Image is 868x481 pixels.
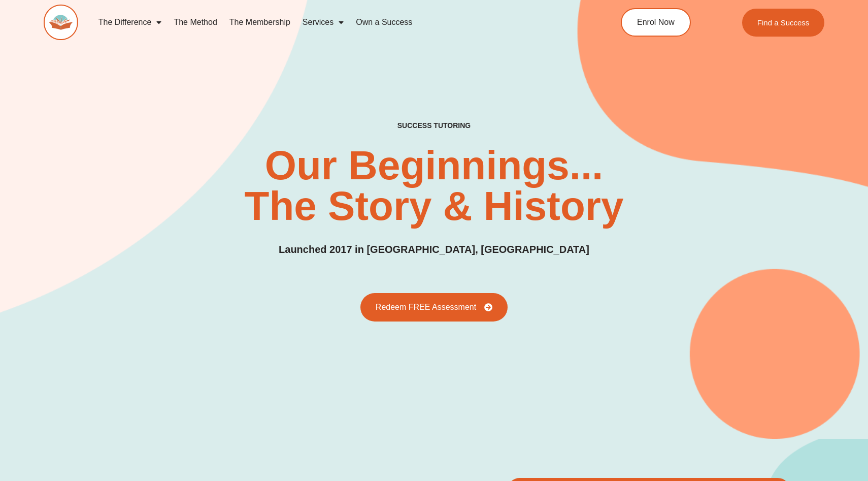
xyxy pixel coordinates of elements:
[350,11,418,34] a: Own a Success
[360,293,508,322] a: Redeem FREE Assessment
[621,8,691,37] a: Enrol Now
[318,121,550,130] h3: SUCCESS TUTORING​
[757,19,810,26] span: Find a Success
[742,9,825,37] a: Find a Success
[227,145,641,227] h2: Our Beginnings... The Story & History
[168,11,223,34] a: The Method
[223,11,296,34] a: The Membership
[92,11,576,34] nav: Menu
[279,242,589,258] h3: Launched 2017 in [GEOGRAPHIC_DATA], [GEOGRAPHIC_DATA]
[296,11,350,34] a: Services
[376,303,476,311] span: Redeem FREE Assessment
[637,18,675,26] span: Enrol Now
[92,11,168,34] a: The Difference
